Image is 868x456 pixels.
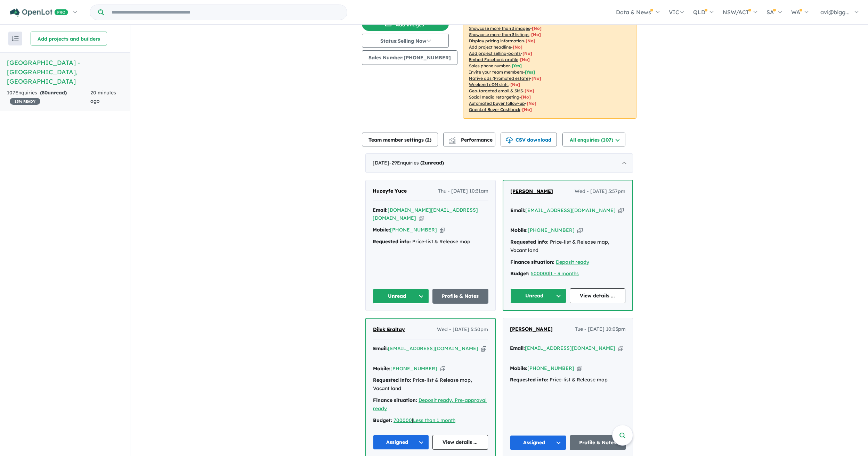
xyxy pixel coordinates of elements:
[373,326,405,332] span: Dilek Eraltay
[469,69,523,75] u: Invite your team members
[373,289,429,304] button: Unread
[373,365,390,372] strong: Mobile:
[510,377,548,383] strong: Requested info:
[373,187,407,195] a: Huzeyfe Yuce
[532,26,542,31] span: [ No ]
[7,89,90,105] div: 107 Enquir ies
[528,227,575,233] a: [PHONE_NUMBER]
[427,137,430,143] span: 2
[510,288,566,303] button: Unread
[577,365,582,372] button: Copy
[570,288,626,303] a: View details ...
[42,90,48,96] span: 80
[510,207,525,213] strong: Email:
[362,34,449,48] button: Status:Selling Now
[532,76,541,81] span: [No]
[469,82,509,87] u: Weekend eDM slots
[531,270,549,277] u: 500000
[510,376,626,384] div: Price-list & Release map
[510,187,553,196] a: [PERSON_NAME]
[570,435,626,450] a: Profile & Notes
[373,435,429,450] button: Assigned
[521,94,531,100] span: [No]
[450,137,493,143] span: Performance
[7,58,123,86] h5: [GEOGRAPHIC_DATA] - [GEOGRAPHIC_DATA] , [GEOGRAPHIC_DATA]
[469,44,511,50] u: Add project headline
[525,345,615,351] a: [EMAIL_ADDRESS][DOMAIN_NAME]
[443,133,495,146] button: Performance
[469,101,525,106] u: Automated buyer follow-up
[420,160,444,166] strong: ( unread)
[105,5,346,20] input: Try estate name, suburb, builder or developer
[527,101,536,106] span: [No]
[525,88,534,93] span: [No]
[373,207,478,221] a: [DOMAIN_NAME][EMAIL_ADDRESS][DOMAIN_NAME]
[531,32,541,37] span: [ No ]
[520,57,530,62] span: [ No ]
[481,345,486,352] button: Copy
[413,417,455,423] u: Less than 1 month
[510,365,527,371] strong: Mobile:
[373,345,388,352] strong: Email:
[449,137,455,141] img: line-chart.svg
[422,160,425,166] span: 2
[437,326,488,334] span: Wed - [DATE] 5:50pm
[510,238,625,255] div: Price-list & Release map, Vacant land
[12,36,19,41] img: sort.svg
[510,345,525,351] strong: Email:
[373,207,388,213] strong: Email:
[438,187,488,195] span: Thu - [DATE] 10:31am
[373,416,488,425] div: |
[510,270,529,277] strong: Budget:
[373,397,487,412] a: Deposit ready, Pre-approval ready
[373,238,411,245] strong: Requested info:
[373,397,417,403] strong: Finance situation:
[373,417,392,423] strong: Budget:
[506,137,513,144] img: download icon
[501,133,557,146] button: CSV download
[562,133,625,146] button: All enquiries (107)
[469,107,520,112] u: OpenLot Buyer Cashback
[469,26,530,31] u: Showcase more than 3 images
[469,38,524,43] u: Display pricing information
[510,188,553,194] span: [PERSON_NAME]
[373,377,411,383] strong: Requested info:
[577,227,583,234] button: Copy
[510,325,553,333] a: [PERSON_NAME]
[469,63,510,68] u: Sales phone number
[510,270,625,278] div: |
[440,365,445,372] button: Copy
[365,153,633,173] div: [DATE]
[373,326,405,334] a: Dilek Eraltay
[510,227,528,233] strong: Mobile:
[373,376,488,393] div: Price-list & Release map, Vacant land
[40,90,67,96] strong: ( unread)
[463,7,636,119] p: Your project is only comparing to other top-performing projects in your area: - - - - - - - - - -...
[373,188,407,194] span: Huzeyfe Yuce
[90,90,116,104] span: 20 minutes ago
[469,57,518,62] u: Embed Facebook profile
[522,51,532,56] span: [ No ]
[469,76,530,81] u: Native ads (Promoted estate)
[618,345,623,352] button: Copy
[575,325,626,333] span: Tue - [DATE] 10:03pm
[390,365,437,372] a: [PHONE_NUMBER]
[525,69,535,75] span: [ Yes ]
[449,139,456,143] img: bar-chart.svg
[510,326,553,332] span: [PERSON_NAME]
[550,270,579,277] a: 1 - 3 months
[362,133,438,146] button: Team member settings (2)
[432,435,488,450] a: View details ...
[394,417,412,423] a: 700000
[512,63,522,68] span: [ Yes ]
[373,238,488,246] div: Price-list & Release map
[389,160,444,166] span: - 29 Enquir ies
[432,289,489,304] a: Profile & Notes
[10,8,68,17] img: Openlot PRO Logo White
[556,259,589,265] a: Deposit ready
[388,345,478,352] a: [EMAIL_ADDRESS][DOMAIN_NAME]
[510,82,520,87] span: [No]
